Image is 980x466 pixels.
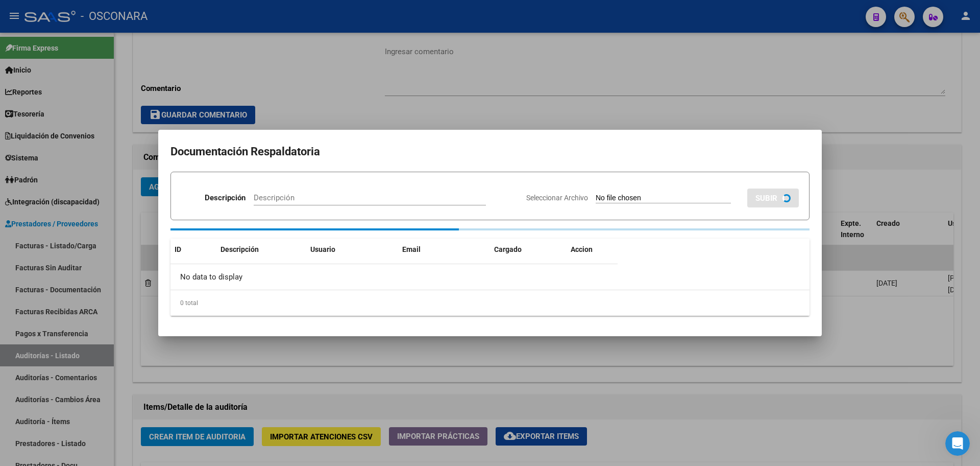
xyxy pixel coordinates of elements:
h1: Fin [50,4,62,12]
div: 0 total [170,290,810,316]
button: Enviar un mensaje… [175,331,191,347]
datatable-header-cell: Accion [567,239,618,261]
div: De nada, ¡Que tenga un lindo dia! [8,304,146,327]
datatable-header-cell: Usuario [306,239,398,261]
div: Soporte dice… [8,140,196,183]
div: Muchas gracias!! [118,273,196,296]
button: Adjuntar un archivo [16,335,24,343]
div: Cerrar [179,6,198,25]
span: Descripción [220,245,259,253]
span: Accion [571,245,593,253]
div: Fin dice… [8,56,196,116]
a: [URL][DOMAIN_NAME] [16,190,96,198]
iframe: Intercom live chat [945,431,970,456]
p: El equipo también puede ayudar [50,12,157,28]
textarea: Escribe un mensaje... [9,313,195,331]
datatable-header-cell: Email [398,239,490,261]
datatable-header-cell: Cargado [490,239,567,261]
b: Soporte [59,120,86,127]
datatable-header-cell: ID [170,239,216,261]
span: Email [402,245,421,253]
datatable-header-cell: Descripción [216,239,306,261]
button: Inicio [160,6,179,26]
button: go back [7,6,26,26]
div: Soporte dice… [8,183,196,273]
div: Buenos dias, Muchas gracias por comunicarse con el soporte técnico de la plataforma. [16,146,159,176]
div: Soporte dice… [8,116,196,140]
div: No data to display [170,264,618,290]
button: Start recording [65,335,73,343]
span: ID [175,245,181,253]
span: Cargado [494,245,522,253]
div: joined the conversation [59,119,159,128]
img: Profile image for Fin [29,8,45,24]
h2: Documentación Respaldatoria [170,142,810,161]
div: [URL][DOMAIN_NAME]desde esta sección ud tendrá todas las DDJJ, si aplica el filtro de "descartada... [8,183,167,265]
div: Profile image for Soporte [45,118,56,128]
div: Buenos dias, Muchas gracias por comunicarse con el soporte técnico de la plataforma. [8,140,167,182]
button: Selector de gif [48,335,57,343]
div: [PERSON_NAME] ¡Gracias por tu paciencia! Estamos revisando tu mensaje y te responderemos en unos ... [8,56,167,108]
div: Iara dice… [8,273,196,304]
span: Usuario [310,245,335,253]
div: De nada, ¡Que tenga un lindo dia! [16,310,138,320]
span: SUBIR [755,194,777,203]
button: Selector de emoji [32,335,40,343]
div: desde esta sección ud tendrá todas las DDJJ, si aplica el filtro de "descartadas: SI" podrá visua... [16,189,159,259]
div: Muchas gracias!! [127,279,188,290]
div: Soporte dice… [8,304,196,349]
p: Descripción [205,192,246,204]
span: Seleccionar Archivo [526,194,588,202]
div: [PERSON_NAME] ¡Gracias por tu paciencia! Estamos revisando tu mensaje y te responderemos en unos ... [16,62,159,102]
button: SUBIR [747,189,799,207]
